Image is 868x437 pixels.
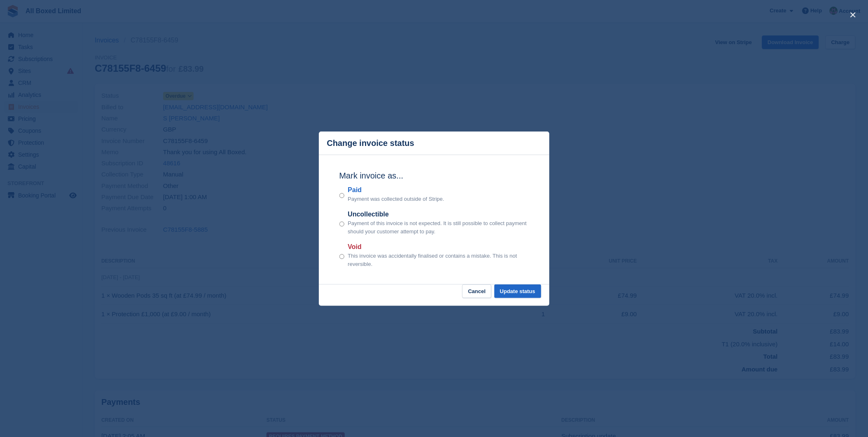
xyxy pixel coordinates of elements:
[339,169,529,182] h2: Mark invoice as...
[348,185,444,195] label: Paid
[348,195,444,203] p: Payment was collected outside of Stripe.
[348,252,529,268] p: This invoice was accidentally finalised or contains a mistake. This is not reversible.
[348,219,529,235] p: Payment of this invoice is not expected. It is still possible to collect payment should your cust...
[494,284,541,298] button: Update status
[847,8,860,21] button: close
[348,242,529,252] label: Void
[327,139,414,148] p: Change invoice status
[462,284,491,298] button: Cancel
[348,209,529,219] label: Uncollectible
